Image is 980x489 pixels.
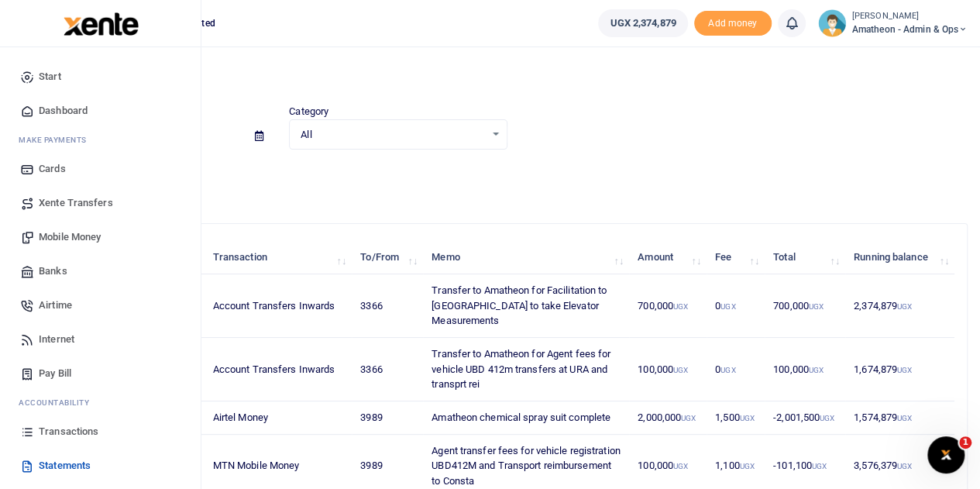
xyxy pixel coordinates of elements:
[12,94,188,128] a: Dashboard
[852,22,968,36] span: Amatheon - Admin & Ops
[765,274,845,338] td: 700,000
[629,241,707,274] th: Amount: activate to sort column ascending
[39,424,98,439] span: Transactions
[12,186,188,220] a: Xente Transfers
[12,220,188,254] a: Mobile Money
[352,274,423,338] td: 3366
[592,9,693,37] li: Wallet ballance
[629,401,707,435] td: 2,000,000
[423,338,629,401] td: Transfer to Amatheon for Agent fees for vehicle UBD 412m transfers at URA and transprt rei
[423,241,629,274] th: Memo: activate to sort column ascending
[673,366,688,374] small: UGX
[352,241,423,274] th: To/From: activate to sort column ascending
[301,127,484,143] span: All
[720,302,735,311] small: UGX
[681,414,696,422] small: UGX
[12,449,188,483] a: Statements
[707,274,765,338] td: 0
[818,9,846,37] img: profile-user
[765,241,845,274] th: Total: activate to sort column ascending
[39,298,72,313] span: Airtime
[809,302,824,311] small: UGX
[205,241,352,274] th: Transaction: activate to sort column ascending
[39,332,74,347] span: Internet
[205,401,352,435] td: Airtel Money
[598,9,687,37] a: UGX 2,374,879
[423,401,629,435] td: Amatheon chemical spray suit complete
[423,274,629,338] td: Transfer to Amatheon for Facilitation to [GEOGRAPHIC_DATA] to take Elevator Measurements
[897,366,912,374] small: UGX
[59,168,968,184] p: Download
[39,366,71,381] span: Pay Bill
[694,11,772,36] li: Toup your wallet
[12,415,188,449] a: Transactions
[740,414,755,422] small: UGX
[765,338,845,401] td: 100,000
[352,401,423,435] td: 3989
[64,12,139,36] img: logo-large
[39,263,67,279] span: Banks
[818,9,968,37] a: profile-user [PERSON_NAME] Amatheon - Admin & Ops
[845,241,954,274] th: Running balance: activate to sort column ascending
[629,338,707,401] td: 100,000
[610,15,676,31] span: UGX 2,374,879
[62,17,139,29] a: logo-small logo-large logo-large
[26,134,87,146] span: ake Payments
[765,401,845,435] td: -2,001,500
[12,288,188,322] a: Airtime
[707,338,765,401] td: 0
[740,462,755,470] small: UGX
[897,414,912,422] small: UGX
[845,274,954,338] td: 2,374,879
[30,397,89,408] span: countability
[673,302,688,311] small: UGX
[852,10,968,23] small: [PERSON_NAME]
[897,302,912,311] small: UGX
[629,274,707,338] td: 700,000
[205,338,352,401] td: Account Transfers Inwards
[820,414,834,422] small: UGX
[12,356,188,391] a: Pay Bill
[673,462,688,470] small: UGX
[289,104,328,119] label: Category
[809,366,824,374] small: UGX
[12,322,188,356] a: Internet
[39,103,88,119] span: Dashboard
[694,16,772,28] a: Add money
[59,67,968,84] h4: Statements
[720,366,735,374] small: UGX
[707,401,765,435] td: 1,500
[959,436,971,449] span: 1
[694,11,772,36] span: Add money
[205,274,352,338] td: Account Transfers Inwards
[897,462,912,470] small: UGX
[927,436,965,474] iframe: Intercom live chat
[845,338,954,401] td: 1,674,879
[12,128,188,152] li: M
[707,241,765,274] th: Fee: activate to sort column ascending
[39,229,101,245] span: Mobile Money
[812,462,827,470] small: UGX
[39,195,113,211] span: Xente Transfers
[352,338,423,401] td: 3366
[12,254,188,288] a: Banks
[845,401,954,435] td: 1,574,879
[39,458,91,474] span: Statements
[12,152,188,186] a: Cards
[39,69,61,84] span: Start
[12,391,188,415] li: Ac
[12,60,188,94] a: Start
[39,161,66,177] span: Cards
